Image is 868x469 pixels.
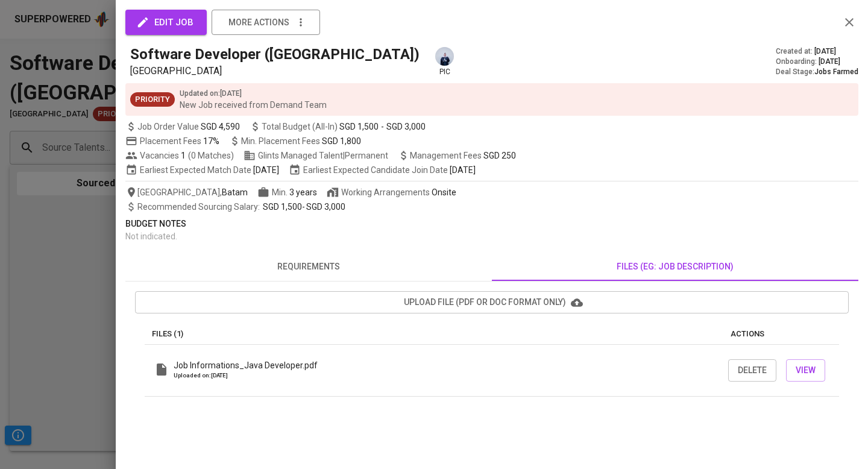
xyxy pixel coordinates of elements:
[432,186,456,198] div: Onsite
[814,68,858,76] span: Jobs Farmed
[139,14,193,30] span: edit job
[174,371,318,380] p: Uploaded on: [DATE]
[327,186,456,198] span: Working Arrangements
[133,259,485,274] span: requirements
[381,121,384,133] span: -
[241,136,361,146] span: Min. Placement Fees
[125,121,240,133] span: Job Order Value
[145,295,839,310] span: upload file (pdf or doc format only)
[201,121,240,133] span: SGD 4,590
[180,99,327,111] p: New Job received from Demand Team
[796,363,816,378] span: View
[125,150,234,162] span: Vacancies ( 0 Matches )
[289,164,476,176] span: Earliest Expected Candidate Join Date
[212,10,320,35] button: more actions
[410,151,516,160] span: Management Fees
[180,88,327,99] p: Updated on : [DATE]
[435,47,454,66] img: annisa@glints.com
[731,328,832,340] p: actions
[450,164,476,176] span: [DATE]
[152,328,731,340] p: Files (1)
[130,45,420,64] h5: Software Developer ([GEOGRAPHIC_DATA])
[322,136,361,146] span: SGD 1,800
[289,187,317,197] span: 3 years
[137,202,262,212] span: Recommended Sourcing Salary :
[140,136,219,146] span: Placement Fees
[339,121,379,133] span: SGD 1,500
[125,10,207,35] button: edit job
[130,65,222,77] span: [GEOGRAPHIC_DATA]
[776,46,858,57] div: Created at :
[814,46,836,57] span: [DATE]
[244,150,388,162] span: Glints Managed Talent | Permanent
[137,201,345,213] span: -
[728,359,776,382] button: Delete
[776,57,858,67] div: Onboarding :
[125,164,279,176] span: Earliest Expected Match Date
[434,46,455,77] div: pic
[776,67,858,77] div: Deal Stage :
[125,231,177,241] span: Not indicated .
[130,94,175,105] span: Priority
[125,218,858,230] p: Budget Notes
[386,121,426,133] span: SGD 3,000
[306,202,345,212] span: SGD 3,000
[179,150,186,162] span: 1
[228,15,289,30] span: more actions
[135,291,849,313] button: upload file (pdf or doc format only)
[738,363,767,378] span: Delete
[786,359,825,382] button: View
[263,202,302,212] span: SGD 1,500
[483,151,516,160] span: SGD 250
[272,187,317,197] span: Min.
[125,186,248,198] span: [GEOGRAPHIC_DATA] ,
[499,259,851,274] span: files (eg: job description)
[203,136,219,146] span: 17%
[250,121,426,133] span: Total Budget (All-In)
[253,164,279,176] span: [DATE]
[819,57,840,67] span: [DATE]
[222,186,248,198] span: Batam
[174,359,318,371] p: Job Informations_Java Developer.pdf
